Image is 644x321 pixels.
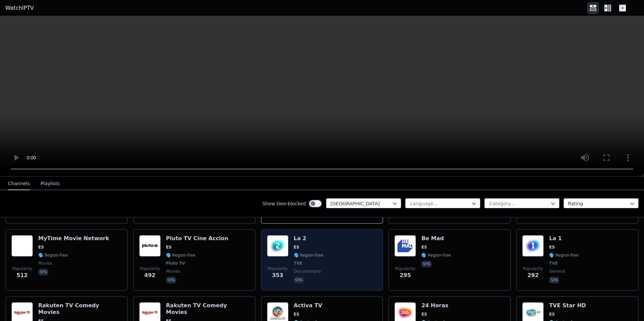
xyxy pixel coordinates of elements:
span: TVE [549,261,558,266]
h6: Be Mad [421,235,451,242]
h6: Activa TV [294,302,323,309]
h6: La 2 [294,235,323,242]
h6: Rakuten TV Comedy Movies [166,302,250,316]
span: Pluto TV [166,261,185,266]
span: 🌎 Region-free [421,253,451,258]
span: ES [421,245,427,250]
img: La 2 [267,235,288,257]
p: spa [38,269,48,275]
span: ES [549,312,555,317]
span: Popularity [12,266,32,271]
span: Popularity [140,266,160,271]
h6: MyTime Movie Network [38,235,109,242]
span: 492 [144,271,155,279]
span: 292 [527,271,538,279]
span: Popularity [523,266,543,271]
span: movies [166,269,180,274]
p: spa [421,261,431,267]
span: ES [166,245,172,250]
span: 512 [16,271,28,279]
a: WatchIPTV [5,4,34,12]
span: ES [549,245,555,250]
h6: 24 Horas [421,302,451,309]
img: MyTime Movie Network [11,235,33,257]
span: 353 [272,271,283,279]
h6: La 1 [549,235,579,242]
span: documentary [294,269,321,274]
span: ES [294,245,300,250]
span: 🌎 Region-free [294,253,323,258]
span: 295 [400,271,411,279]
label: Show Geo-blocked [262,200,306,207]
span: 🌎 Region-free [166,253,196,258]
h6: TVE Star HD [549,302,586,309]
span: ES [294,312,300,317]
span: 🌎 Region-free [38,253,68,258]
img: Pluto TV Cine Accion [139,235,161,257]
span: movies [38,261,52,266]
p: spa [166,277,176,283]
img: La 1 [522,235,544,257]
button: Playlists [41,177,60,190]
span: ES [421,312,427,317]
button: Channels [8,177,30,190]
span: TVE [294,261,303,266]
span: ES [38,245,44,250]
span: Popularity [395,266,415,271]
img: Be Mad [394,235,416,257]
span: Popularity [268,266,288,271]
p: spa [549,277,559,283]
h6: Rakuten TV Comedy Movies [38,302,122,316]
span: general [549,269,565,274]
h6: Pluto TV Cine Accion [166,235,228,242]
span: 🌎 Region-free [549,253,579,258]
p: spa [294,277,304,283]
